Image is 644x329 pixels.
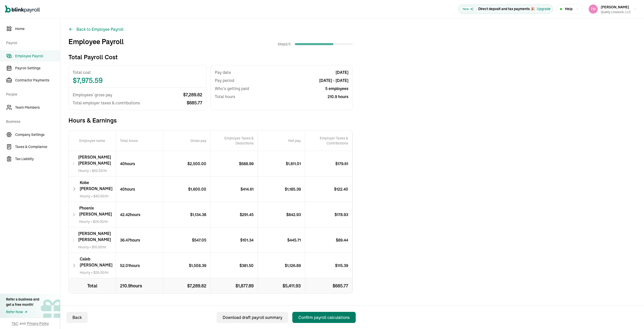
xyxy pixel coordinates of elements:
div: Net pay [258,131,305,151]
p: $ 688.99 [239,161,258,167]
span: Pay period [215,77,234,83]
div: Refer a business and get a free month! [6,297,39,307]
p: $ 547.05 [192,237,210,243]
span: $ 40.00 /hr [93,194,109,198]
span: Hourly [79,219,90,224]
p: $ 381.50 [239,262,258,268]
span: Who’s getting paid [215,85,249,92]
p: 52.01 hours [120,262,140,268]
span: 5 employees [325,85,348,92]
p: $ 842.93 [286,212,305,218]
span: Hourly [80,270,90,275]
p: $ 1,134.38 [190,212,210,218]
p: $ 1,126.89 [285,262,305,268]
button: Download draft payroll summary [217,312,288,323]
p: $ 291.45 [240,212,258,218]
p: $ 7,289.82 [163,278,211,293]
nav: Global [5,2,40,16]
p: $ 5,411.93 [258,278,305,293]
span: People [6,87,57,101]
span: 210.9 hours [328,94,348,100]
span: Kobe [PERSON_NAME] [80,180,116,192]
span: Business [6,114,57,128]
span: Privacy Policy [27,321,49,326]
span: Hourly [78,168,89,173]
h1: Employee Payroll [68,36,124,47]
div: Gross pay [163,131,211,151]
p: $ 414.61 [240,186,258,192]
p: $ 101.34 [240,237,258,243]
p: 36.47 hours [120,237,140,243]
h3: Total Payroll Cost [68,53,118,61]
span: Step 2 / 3 [278,42,293,47]
p: 210.9 hours [116,278,163,293]
p: $ 178.93 [335,212,352,218]
span: [DATE] - [DATE] [319,77,348,83]
p: $ 685.77 [305,278,352,293]
p: 40 hours [120,161,135,167]
a: Refer Now [6,309,39,315]
span: [PERSON_NAME] [PERSON_NAME] [78,154,116,166]
span: [DATE] [336,69,348,75]
button: Help [557,4,583,14]
span: Employees’ gross pay [73,92,112,98]
span: Help [565,6,573,12]
span: Hourly [80,194,90,198]
p: 40 hours [120,186,135,192]
button: Confirm payroll calculations [292,312,356,323]
span: Contractor Payments [15,78,60,83]
p: $ 2,500.00 [187,161,210,167]
p: $ 1,508.39 [189,262,210,268]
span: • [80,270,116,275]
span: $ 15.00 /hr [92,245,106,249]
p: $ 115.39 [335,262,352,268]
span: Payroll Settings [15,66,60,71]
div: Confirm payroll calculations [298,314,350,320]
p: $ 179.61 [335,161,352,167]
span: Employee Payroll [15,53,60,59]
p: Direct deposit and tax payments 🎉 [478,6,535,12]
span: Company Settings [15,132,60,137]
span: • [79,219,116,224]
span: Hours & Earnings [68,116,353,124]
button: Upgrade [537,6,551,12]
p: $ 1,600.00 [188,186,210,192]
span: New [460,6,476,12]
span: Total employer taxes & contributions [73,100,140,106]
button: Back [66,312,88,323]
p: $ 122.40 [334,186,352,192]
span: [PERSON_NAME] [601,5,629,9]
div: Back [72,314,82,320]
p: Total [69,278,116,293]
p: Employee name [69,131,116,151]
p: $ 1,811.01 [286,161,305,167]
p: $ 1,877.89 [211,278,258,293]
span: $ 7,975.59 [73,77,202,83]
p: $ 1,185.39 [285,186,305,192]
span: • [80,194,116,199]
span: Phoenix [PERSON_NAME] [79,205,116,217]
span: $ 26.00 /hr [93,270,109,275]
span: Payroll [6,35,57,49]
span: $ 7,289.82 [183,92,202,98]
p: $ 89.44 [336,237,352,243]
span: Total hours [215,94,235,100]
span: Taxes & Compliance [15,144,60,149]
span: Pay date [215,69,231,75]
p: 42.42 hours [120,212,140,218]
p: Total hours [116,131,163,151]
button: [PERSON_NAME]Quality Linework, LLC [587,3,639,15]
span: Team Members [15,105,60,110]
span: Caleb [PERSON_NAME] [80,256,116,268]
p: Employee Taxes & Deductions [223,136,258,146]
p: $ 445.71 [287,237,305,243]
iframe: Chat Widget [560,275,644,329]
span: Total cost [73,69,202,75]
span: T&C [12,321,18,326]
span: Tax Liability [15,156,60,162]
span: Hourly [78,245,89,249]
span: [PERSON_NAME] [PERSON_NAME] [78,230,116,243]
span: $ 62.50 /hr [92,168,107,173]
